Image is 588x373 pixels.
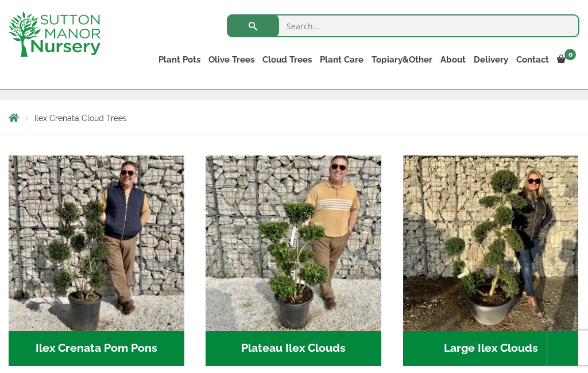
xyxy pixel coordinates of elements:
[367,52,436,68] a: Topiary&Other
[227,14,579,37] input: Search...
[258,52,316,68] a: Cloud Trees
[206,156,381,331] img: Plateau Ilex Clouds
[470,52,512,68] a: Delivery
[512,52,553,68] a: Contact
[403,156,579,366] a: Visit product category Large Ilex Clouds
[9,156,184,366] a: Visit product category Ilex Crenata Pom Pons
[206,331,381,367] h2: Plateau Ilex Clouds
[154,52,204,68] a: Plant Pots
[9,113,579,122] nav: Breadcrumbs
[206,156,381,366] a: Visit product category Plateau Ilex Clouds
[9,331,184,367] h2: Ilex Crenata Pom Pons
[9,156,184,331] img: Ilex Crenata Pom Pons
[403,331,579,367] h2: Large Ilex Clouds
[564,49,576,60] span: 0
[436,52,470,68] a: About
[204,52,258,68] a: Olive Trees
[34,114,127,123] span: Ilex Crenata Cloud Trees
[403,156,579,331] img: Large Ilex Clouds
[9,11,100,57] img: logo
[316,52,367,68] a: Plant Care
[553,52,579,68] a: 0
